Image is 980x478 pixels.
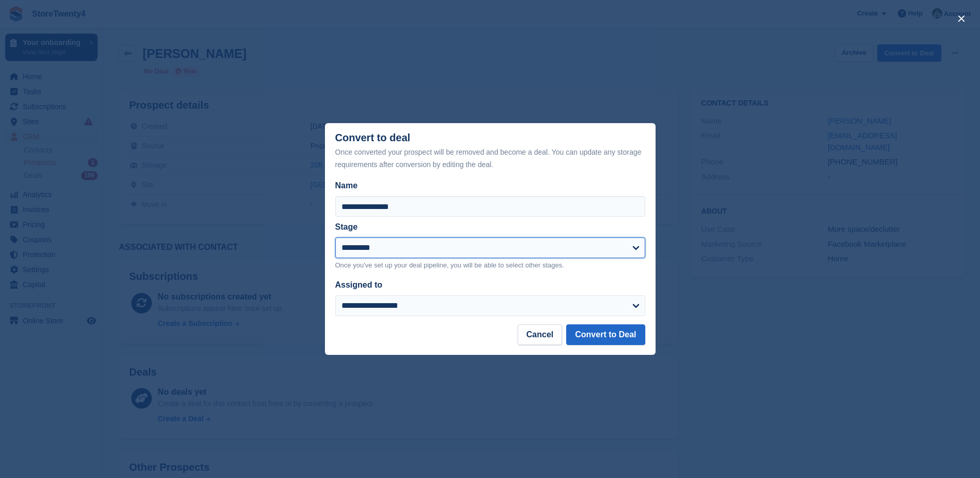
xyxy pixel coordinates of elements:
[953,10,970,27] button: close
[566,324,645,345] button: Convert to Deal
[335,146,645,171] div: Once converted your prospect will be removed and become a deal. You can update any storage requir...
[335,180,645,192] label: Name
[335,280,383,289] label: Assigned to
[335,132,645,171] div: Convert to deal
[335,222,358,231] label: Stage
[518,324,562,345] button: Cancel
[335,260,645,271] p: Once you've set up your deal pipeline, you will be able to select other stages.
